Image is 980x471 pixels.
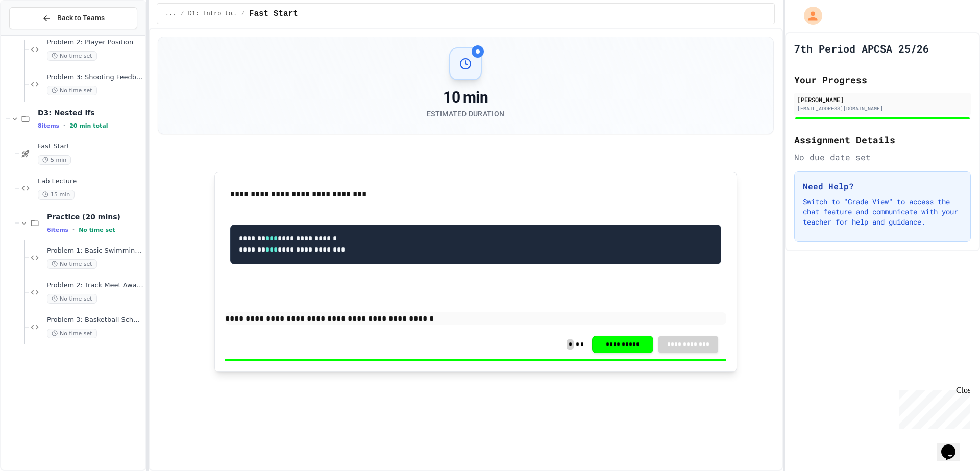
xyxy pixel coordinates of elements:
p: Switch to "Grade View" to access the chat feature and communicate with your teacher for help and ... [803,196,962,227]
div: No due date set [794,151,971,163]
h2: Assignment Details [794,133,971,147]
span: D1: Intro to APCSA [188,10,237,18]
h3: Need Help? [803,180,962,192]
iframe: chat widget [937,430,970,461]
iframe: chat widget [895,386,970,429]
span: / [180,10,184,18]
button: Back to Teams [9,7,137,29]
div: Chat with us now!Close [4,4,70,65]
span: Back to Teams [57,13,105,23]
div: Estimated Duration [427,109,504,119]
span: Fast Start [249,8,298,20]
span: / [241,10,245,18]
div: [PERSON_NAME] [797,95,968,104]
h2: Your Progress [794,72,971,87]
div: 10 min [427,88,504,107]
span: ... [165,10,177,18]
div: My Account [793,4,825,28]
div: [EMAIL_ADDRESS][DOMAIN_NAME] [797,105,968,112]
h1: 7th Period APCSA 25/26 [794,41,929,56]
